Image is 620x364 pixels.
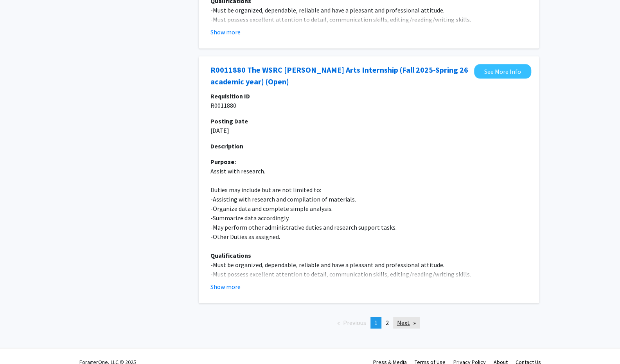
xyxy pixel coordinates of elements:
[210,117,248,125] b: Posting Date
[210,126,527,135] p: [DATE]
[210,252,251,259] b: Qualifications
[210,142,243,150] b: Description
[474,64,531,79] a: Opens in a new tab
[210,92,250,100] b: Requisition ID
[374,319,377,327] span: 1
[210,64,470,87] a: Opens in a new tab
[199,317,539,328] ul: Pagination
[6,329,33,358] iframe: Chat
[210,282,241,291] button: Show more
[393,317,420,328] a: Next page
[210,101,527,110] p: R0011880
[210,158,236,166] b: Purpose:
[210,27,241,37] button: Show more
[343,319,366,327] span: Previous
[210,157,527,288] p: Assist with research. Duties may include but are not limited to: -Assisting with research and com...
[386,319,389,327] span: 2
